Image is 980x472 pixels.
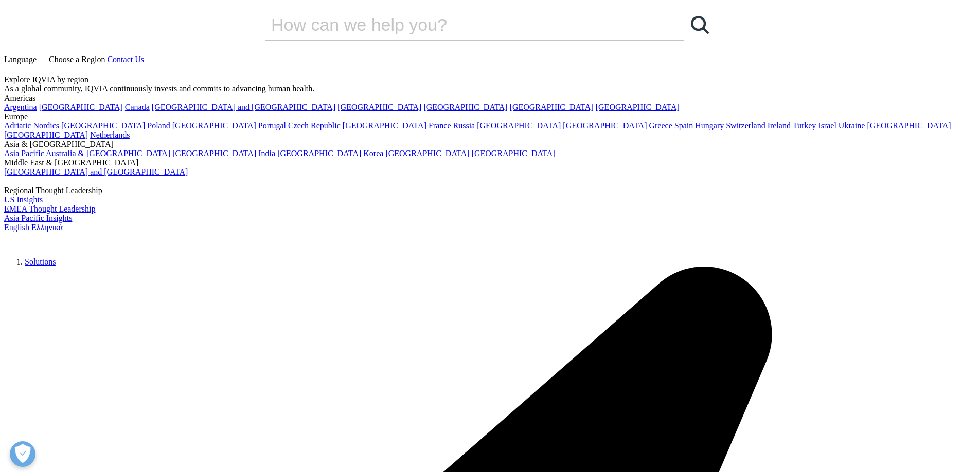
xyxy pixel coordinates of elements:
[61,121,145,130] a: [GEOGRAPHIC_DATA]
[363,149,383,158] a: Korea
[4,112,976,121] div: Europe
[423,103,507,111] a: [GEOGRAPHIC_DATA]
[4,195,43,204] a: US Insights
[385,149,469,158] a: [GEOGRAPHIC_DATA]
[818,121,836,130] a: Israel
[867,121,951,130] a: [GEOGRAPHIC_DATA]
[4,232,86,247] img: IQVIA Healthcare Information Technology and Pharma Clinical Research Company
[107,55,144,64] a: Contact Us
[4,93,976,103] div: Americas
[125,103,150,111] a: Canada
[4,55,37,64] span: Language
[691,16,709,34] svg: Search
[10,441,35,467] button: Open Preferences
[4,186,976,195] div: Regional Thought Leadership
[684,9,715,40] a: Search
[4,223,29,232] a: English
[793,121,816,130] a: Turkey
[49,55,105,64] span: Choose a Region
[4,204,95,213] a: EMEA Thought Leadership
[172,121,256,130] a: [GEOGRAPHIC_DATA]
[4,130,88,139] a: [GEOGRAPHIC_DATA]
[4,140,976,149] div: Asia & [GEOGRAPHIC_DATA]
[472,149,556,158] a: [GEOGRAPHIC_DATA]
[429,121,451,130] a: France
[172,149,256,158] a: [GEOGRAPHIC_DATA]
[649,121,672,130] a: Greece
[90,130,130,139] a: Netherlands
[726,121,765,130] a: Switzerland
[4,84,976,93] div: As a global community, IQVIA continuously invests and commits to advancing human health.
[4,121,31,130] a: Adriatic
[288,121,341,130] a: Czech Republic
[4,167,188,176] a: [GEOGRAPHIC_DATA] and [GEOGRAPHIC_DATA]
[674,121,693,130] a: Spain
[337,103,421,111] a: [GEOGRAPHIC_DATA]
[277,149,361,158] a: [GEOGRAPHIC_DATA]
[46,149,170,158] a: Australia & [GEOGRAPHIC_DATA]
[31,223,63,232] a: Ελληνικά
[4,158,976,167] div: Middle East & [GEOGRAPHIC_DATA]
[39,103,123,111] a: [GEOGRAPHIC_DATA]
[343,121,426,130] a: [GEOGRAPHIC_DATA]
[563,121,647,130] a: [GEOGRAPHIC_DATA]
[265,9,655,40] input: Search
[453,121,475,130] a: Russia
[147,121,170,130] a: Poland
[596,103,680,111] a: [GEOGRAPHIC_DATA]
[768,121,791,130] a: Ireland
[839,121,865,130] a: Ukraine
[25,257,56,266] a: Solutions
[258,121,286,130] a: Portugal
[695,121,724,130] a: Hungary
[4,149,44,158] a: Asia Pacific
[4,214,72,222] a: Asia Pacific Insights
[33,121,59,130] a: Nordics
[477,121,561,130] a: [GEOGRAPHIC_DATA]
[510,103,594,111] a: [GEOGRAPHIC_DATA]
[152,103,335,111] a: [GEOGRAPHIC_DATA] and [GEOGRAPHIC_DATA]
[4,103,37,111] a: Argentina
[4,75,976,84] div: Explore IQVIA by region
[258,149,275,158] a: India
